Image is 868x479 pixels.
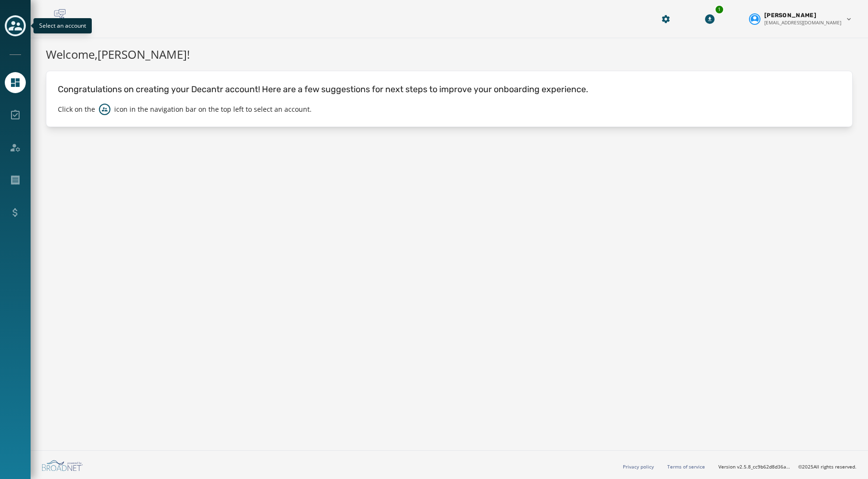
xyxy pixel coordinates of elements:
div: 1 [715,5,724,14]
p: Click on the [58,105,95,114]
a: Privacy policy [623,463,654,470]
span: © 2025 All rights reserved. [798,463,857,470]
a: Navigate to Home [5,72,26,93]
span: v2.5.8_cc9b62d8d36ac40d66e6ee4009d0e0f304571100 [737,463,791,470]
a: Terms of service [667,463,705,470]
h1: Welcome, [PERSON_NAME] ! [46,46,853,63]
span: Select an account [39,21,86,30]
p: Congratulations on creating your Decantr account! Here are a few suggestions for next steps to im... [58,83,841,96]
button: Manage global settings [657,11,674,28]
span: [EMAIL_ADDRESS][DOMAIN_NAME] [764,19,841,26]
button: Toggle account select drawer [5,15,26,36]
button: User settings [745,8,857,30]
button: Download Menu [701,11,718,28]
p: icon in the navigation bar on the top left to select an account. [114,105,312,114]
span: [PERSON_NAME] [764,11,816,19]
span: Version [718,463,791,470]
